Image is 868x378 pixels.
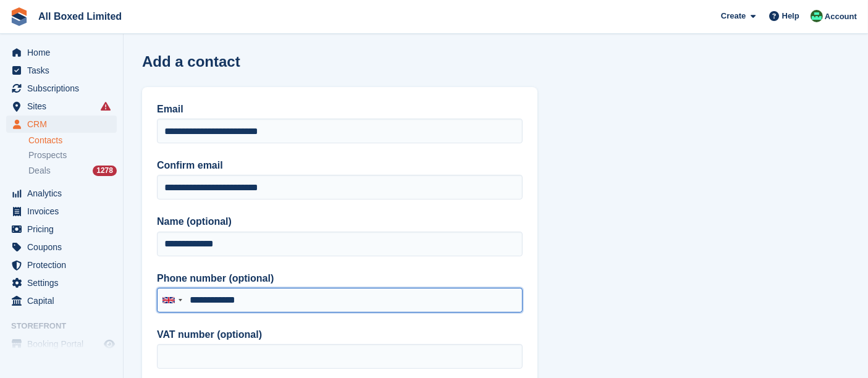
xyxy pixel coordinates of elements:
label: Confirm email [157,158,523,173]
span: Coupons [27,238,101,256]
span: Capital [27,292,101,309]
a: menu [6,62,117,79]
a: menu [6,292,117,309]
span: Create [721,10,746,22]
div: United Kingdom: +44 [158,288,186,312]
a: menu [6,203,117,220]
span: Settings [27,274,101,292]
a: Prospects [28,149,117,162]
a: menu [6,256,117,274]
span: Subscriptions [27,80,101,97]
span: Tasks [27,62,101,79]
a: menu [6,80,117,97]
span: Analytics [27,185,101,202]
span: Deals [28,165,51,177]
a: Contacts [28,135,117,146]
a: menu [6,98,117,115]
a: menu [6,274,117,292]
a: menu [6,335,117,353]
label: Email [157,102,523,117]
label: Phone number (optional) [157,271,523,286]
span: Storefront [11,320,123,332]
span: Prospects [28,149,67,161]
a: menu [6,238,117,256]
a: All Boxed Limited [33,6,127,27]
span: Invoices [27,203,101,220]
h1: Add a contact [142,53,240,70]
span: Protection [27,256,101,274]
a: Preview store [102,337,117,351]
a: menu [6,220,117,238]
span: Account [825,10,857,23]
span: CRM [27,115,101,133]
i: Smart entry sync failures have occurred [101,101,111,111]
label: VAT number (optional) [157,327,523,342]
span: Sites [27,98,101,115]
a: menu [6,44,117,61]
span: Pricing [27,220,101,238]
span: Booking Portal [27,335,101,353]
label: Name (optional) [157,214,523,229]
a: Deals 1278 [28,164,117,177]
img: stora-icon-8386f47178a22dfd0bd8f6a31ec36ba5ce8667c1dd55bd0f319d3a0aa187defe.svg [10,7,28,26]
a: menu [6,115,117,133]
div: 1278 [93,166,117,176]
span: Help [782,10,799,22]
a: menu [6,185,117,202]
img: Enquiries [811,10,823,22]
span: Home [27,44,101,61]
